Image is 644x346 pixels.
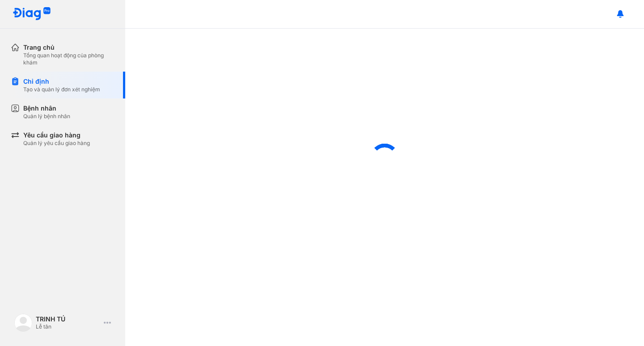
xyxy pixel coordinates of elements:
[23,104,70,113] div: Bệnh nhân
[23,43,114,52] div: Trang chủ
[14,314,32,332] img: logo
[23,77,100,86] div: Chỉ định
[23,113,70,120] div: Quản lý bệnh nhân
[23,52,114,66] div: Tổng quan hoạt động của phòng khám
[36,315,100,323] div: TRINH TÚ
[13,7,51,21] img: logo
[23,140,90,147] div: Quản lý yêu cầu giao hàng
[36,323,100,330] div: Lễ tân
[23,131,90,140] div: Yêu cầu giao hàng
[23,86,100,93] div: Tạo và quản lý đơn xét nghiệm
